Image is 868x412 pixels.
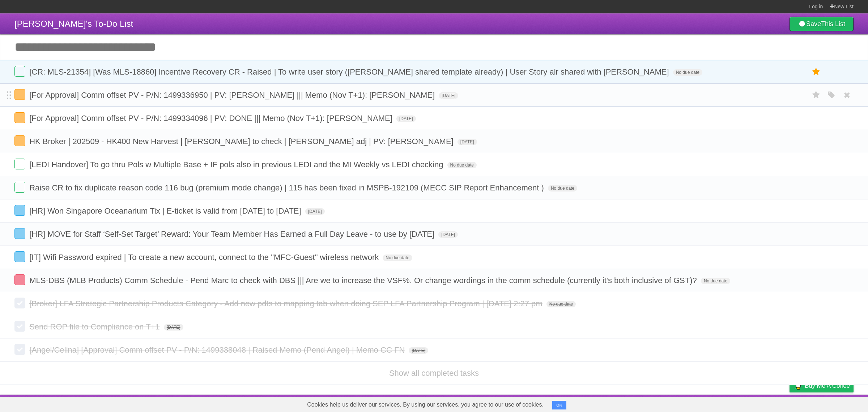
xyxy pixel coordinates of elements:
a: About [693,396,709,410]
img: Buy me a coffee [793,379,803,392]
label: Done [14,228,25,239]
label: Done [14,112,25,123]
span: [LEDI Handover] To go thru Pols w Multiple Base + IF pols also in previous LEDI and the MI Weekly... [29,160,445,169]
span: [DATE] [439,92,458,99]
span: [DATE] [438,231,458,238]
span: [For Approval] Comm offset PV - P/N: 1499334096 | PV: DONE ||| Memo (Nov T+1): [PERSON_NAME] [29,114,394,123]
span: Raise CR to fix duplicate reason code 116 bug (premium mode change) | 115 has been fixed in MSPB-... [29,183,546,192]
span: [Angel/Celina] [Approval] Comm offset PV - P/N: 1499338048 | Raised Memo (Pend Angel) | Memo CC FN [29,345,407,354]
span: Cookies help us deliver our services. By using our services, you agree to our use of cookies. [300,398,551,412]
label: Done [14,274,25,285]
span: No due date [383,255,412,261]
a: Suggest a feature [808,396,854,410]
span: No due date [673,69,702,76]
span: [DATE] [458,139,477,145]
a: Buy me a coffee [790,379,854,392]
label: Done [14,135,25,146]
label: Done [14,344,25,355]
span: [HR] MOVE for Staff ‘Self-Set Target’ Reward: Your Team Member Has Earned a Full Day Leave - to u... [29,230,436,239]
label: Done [14,66,25,77]
a: SaveThis List [790,17,854,31]
span: [DATE] [305,208,325,215]
label: Done [14,205,25,216]
a: Developers [717,396,746,410]
span: No due date [701,278,730,284]
span: [Broker] LFA Strategic Partnership Products Category - Add new pdts to mapping tab when doing SEP... [29,299,544,308]
label: Star task [809,89,823,101]
span: [For Approval] Comm offset PV - P/N: 1499336950 | PV: [PERSON_NAME] ||| Memo (Nov T+1): [PERSON_N... [29,91,437,100]
label: Done [14,159,25,169]
span: [DATE] [164,324,183,331]
label: Done [14,89,25,100]
span: No due date [447,162,477,168]
label: Done [14,298,25,308]
span: [DATE] [396,115,416,122]
span: [DATE] [409,347,428,354]
span: Buy me a coffee [805,379,850,392]
label: Star task [809,66,823,78]
a: Terms [756,396,771,410]
span: [HR] Won Singapore Oceanarium Tix | E-ticket is valid from [DATE] to [DATE] [29,206,303,215]
span: [CR: MLS-21354] [Was MLS-18860] Incentive Recovery CR - Raised | To write user story ([PERSON_NAM... [29,67,671,76]
button: OK [552,401,566,409]
span: HK Broker | 202509 - HK400 New Harvest | [PERSON_NAME] to check | [PERSON_NAME] adj | PV: [PERSON... [29,137,455,146]
span: [IT] Wifi Password expired | To create a new account, connect to the "MFC-Guest" wireless network [29,253,380,262]
span: No due date [548,185,577,192]
label: Done [14,182,25,193]
span: No due date [546,301,576,307]
label: Done [14,321,25,332]
label: Done [14,251,25,262]
b: This List [821,20,845,28]
span: Send ROP file to Compliance on T+1 [29,322,162,331]
a: Privacy [780,396,799,410]
span: [PERSON_NAME]'s To-Do List [14,19,133,29]
span: MLS-DBS (MLB Products) Comm Schedule - Pend Marc to check with DBS ||| Are we to increase the VSF... [29,276,699,285]
a: Show all completed tasks [389,369,479,378]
